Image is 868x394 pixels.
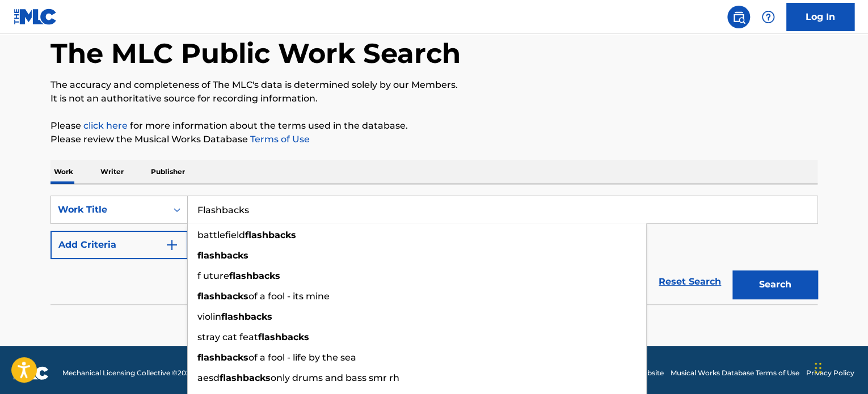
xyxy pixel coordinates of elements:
a: Privacy Policy [806,368,854,378]
a: click here [83,120,128,131]
strong: flashbacks [229,270,280,281]
a: Musical Works Database Terms of Use [671,368,799,378]
div: Work Title [58,203,160,217]
span: only drums and bass smr rh [271,372,399,383]
strong: flashbacks [220,372,271,383]
span: battlefield [197,230,245,240]
p: The accuracy and completeness of The MLC's data is determined solely by our Members. [50,78,818,92]
div: Help [757,6,779,28]
span: f uture [197,270,229,281]
strong: flashbacks [197,250,248,261]
button: Add Criteria [50,231,188,259]
p: It is not an authoritative source for recording information. [50,92,818,105]
a: Reset Search [653,269,727,294]
a: Log In [786,3,854,31]
a: Terms of Use [248,134,310,145]
span: of a fool - life by the sea [248,352,356,363]
strong: flashbacks [197,352,248,363]
span: violin [197,311,221,322]
img: help [761,10,775,24]
strong: flashbacks [197,291,248,302]
p: Writer [97,160,127,184]
p: Publisher [148,160,188,184]
p: Please for more information about the terms used in the database. [50,119,818,133]
strong: flashbacks [221,311,272,322]
p: Please review the Musical Works Database [50,133,818,146]
img: 9d2ae6d4665cec9f34b9.svg [165,238,179,252]
span: of a fool - its mine [248,291,330,302]
div: Drag [815,351,821,385]
form: Search Form [50,196,818,304]
strong: flashbacks [258,332,309,342]
img: MLC Logo [14,9,57,25]
p: Work [50,160,77,184]
iframe: Chat Widget [811,340,868,394]
span: aesd [197,372,220,383]
img: search [732,10,745,24]
a: Public Search [727,6,750,28]
h1: The MLC Public Work Search [50,36,461,70]
button: Search [732,270,818,299]
strong: flashbacks [245,230,296,240]
span: stray cat feat [197,332,258,342]
span: Mechanical Licensing Collective © 2025 [62,368,194,378]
